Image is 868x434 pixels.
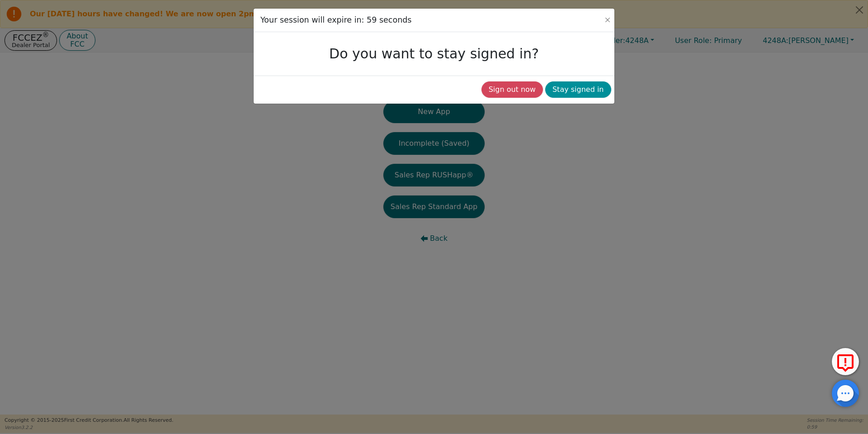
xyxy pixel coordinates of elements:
[258,13,414,27] h3: Your session will expire in: 59 seconds
[545,81,611,98] button: Stay signed in
[603,15,612,24] button: Close
[481,81,543,98] button: Sign out now
[258,43,610,64] h3: Do you want to stay signed in?
[832,348,859,375] button: Report Error to FCC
